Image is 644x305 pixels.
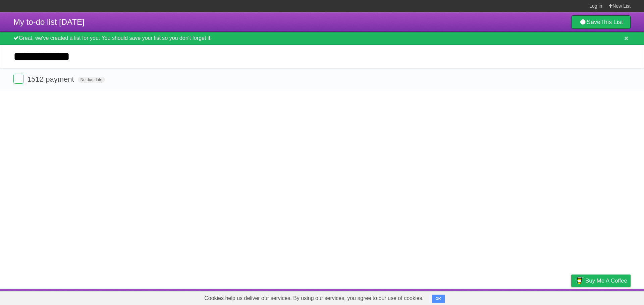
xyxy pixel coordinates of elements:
a: About [482,291,496,303]
button: OK [432,295,445,303]
a: Privacy [562,291,580,303]
a: Terms [540,291,554,303]
a: SaveThis List [571,15,631,29]
img: Buy me a coffee [575,275,584,286]
span: No due date [78,77,105,83]
b: This List [600,19,623,25]
span: 1512 payment [27,75,75,83]
span: Cookies help us deliver our services. By using our services, you agree to our use of cookies. [198,292,430,305]
a: Suggest a feature [588,291,631,303]
a: Buy me a coffee [571,275,631,287]
span: Buy me a coffee [585,275,627,287]
span: My to-do list [DATE] [13,17,85,26]
a: Developers [504,291,531,303]
label: Done [13,74,23,84]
